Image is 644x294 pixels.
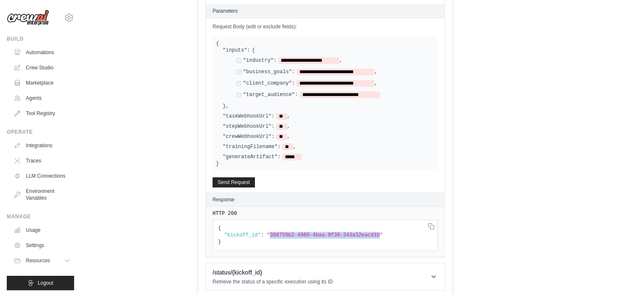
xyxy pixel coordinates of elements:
[261,232,264,238] span: :
[243,57,276,64] label: "industry":
[213,23,438,30] label: Request Body (edit or exclude fields):
[243,80,295,87] label: "client_company":
[213,8,438,14] h2: Parameters
[374,69,377,75] span: ,
[7,10,49,26] img: Logo
[267,232,383,238] span: "308759b2-4980-4baa-9f36-343a32eacd1b"
[10,139,74,152] a: Integrations
[10,91,74,105] a: Agents
[10,184,74,205] a: Environment Variables
[223,103,226,110] span: }
[216,161,219,167] span: }
[38,280,53,286] span: Logout
[243,69,295,75] label: "business_goals":
[374,80,377,87] span: ,
[7,129,74,135] div: Operate
[243,91,298,98] label: "target_audience":
[7,36,74,42] div: Build
[252,47,255,54] span: {
[223,133,274,140] label: "crewWebhookUrl":
[26,257,50,264] span: Resources
[218,225,221,231] span: {
[287,133,290,140] span: ,
[223,154,281,160] label: "generateArtifact":
[213,177,255,187] button: Send Request
[287,113,290,120] span: ,
[10,223,74,237] a: Usage
[10,61,74,74] a: Crew Studio
[224,232,260,238] span: "kickoff_id"
[7,213,74,220] div: Manage
[223,113,274,120] label: "taskWebhookUrl":
[10,169,74,183] a: LLM Connections
[213,210,438,217] pre: HTTP 200
[218,239,221,245] span: }
[223,123,274,130] label: "stepWebhookUrl":
[287,123,290,130] span: ,
[213,268,333,277] h1: /status/{kickoff_id}
[10,239,74,252] a: Settings
[223,143,281,150] label: "trainingFilename":
[10,254,74,267] button: Resources
[10,107,74,120] a: Tool Registry
[10,154,74,168] a: Traces
[10,46,74,59] a: Automations
[293,143,296,150] span: ,
[213,278,333,285] p: Retrieve the status of a specific execution using its ID
[213,196,235,203] h2: Response
[7,276,74,290] button: Logout
[339,57,342,64] span: ,
[216,41,219,47] span: {
[226,103,229,110] span: ,
[223,47,250,54] label: "inputs":
[10,76,74,90] a: Marketplace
